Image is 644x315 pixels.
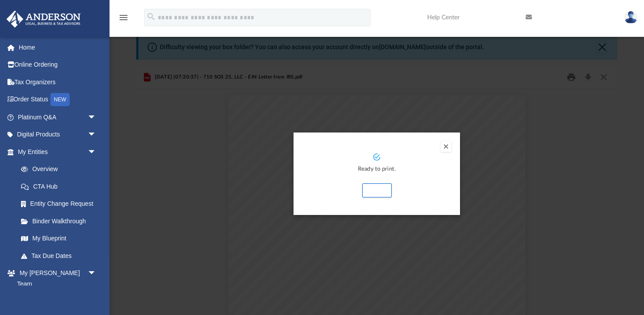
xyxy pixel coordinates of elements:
[50,93,70,106] div: NEW
[6,126,110,143] a: Digital Productsarrow_drop_down
[88,143,105,161] span: arrow_drop_down
[118,12,129,23] i: menu
[118,17,129,23] a: menu
[12,161,110,178] a: Overview
[12,195,110,213] a: Entity Change Request
[12,212,110,230] a: Binder Walkthrough
[6,91,110,109] a: Order StatusNEW
[12,247,110,265] a: Tax Due Dates
[6,108,110,126] a: Platinum Q&Aarrow_drop_down
[12,230,105,247] a: My Blueprint
[6,73,110,91] a: Tax Organizers
[6,56,110,74] a: Online Ordering
[302,165,451,175] p: Ready to print.
[88,265,105,283] span: arrow_drop_down
[6,143,110,161] a: My Entitiesarrow_drop_down
[624,11,637,24] img: User Pic
[88,126,105,144] span: arrow_drop_down
[146,12,156,21] i: search
[6,39,110,56] a: Home
[4,11,83,28] img: Anderson Advisors Platinum Portal
[6,265,105,293] a: My [PERSON_NAME] Teamarrow_drop_down
[362,183,392,197] button: Print
[12,178,110,195] a: CTA Hub
[88,108,105,126] span: arrow_drop_down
